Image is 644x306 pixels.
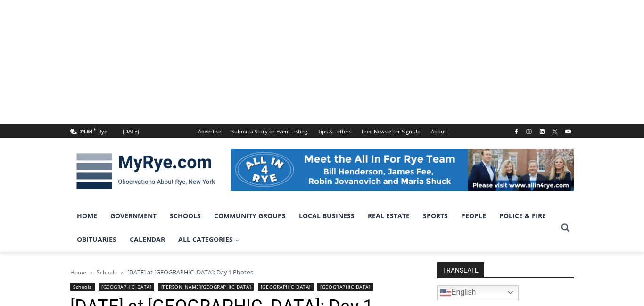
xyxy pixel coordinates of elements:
[98,127,107,136] div: Rye
[207,204,292,228] a: Community Groups
[193,124,451,138] nav: Secondary Navigation
[70,204,104,228] a: Home
[158,283,254,291] a: [PERSON_NAME][GEOGRAPHIC_DATA]
[127,268,253,276] span: [DATE] at [GEOGRAPHIC_DATA]: Day 1 Photos
[493,204,553,228] a: Police & Fire
[231,149,574,191] img: All in for Rye
[292,204,361,228] a: Local Business
[523,126,535,137] a: Instagram
[178,234,239,245] span: All Categories
[70,147,221,196] img: MyRye.com
[193,124,226,138] a: Advertise
[537,126,548,137] a: Linkedin
[123,228,172,251] a: Calendar
[94,126,96,132] span: F
[440,287,451,298] img: en
[426,124,451,138] a: About
[172,228,246,251] a: All Categories
[454,204,493,228] a: People
[70,268,86,276] a: Home
[70,204,557,252] nav: Primary Navigation
[104,204,163,228] a: Government
[121,269,124,276] span: >
[549,126,561,137] a: X
[226,124,313,138] a: Submit a Story or Event Listing
[90,269,93,276] span: >
[97,268,117,276] a: Schools
[557,219,574,236] button: View Search Form
[80,128,92,135] span: 74.64
[317,283,373,291] a: [GEOGRAPHIC_DATA]
[361,204,416,228] a: Real Estate
[562,126,574,137] a: YouTube
[70,283,95,291] a: Schools
[70,228,123,251] a: Obituaries
[416,204,454,228] a: Sports
[99,283,154,291] a: [GEOGRAPHIC_DATA]
[356,124,426,138] a: Free Newsletter Sign Up
[123,127,139,136] div: [DATE]
[437,262,484,277] strong: TRANSLATE
[163,204,207,228] a: Schools
[437,285,519,300] a: English
[313,124,356,138] a: Tips & Letters
[258,283,314,291] a: [GEOGRAPHIC_DATA]
[511,126,522,137] a: Facebook
[70,267,412,277] nav: Breadcrumbs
